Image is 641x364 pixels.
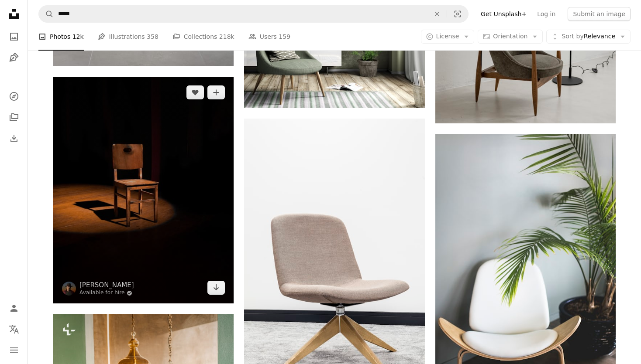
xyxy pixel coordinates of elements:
[532,7,561,21] a: Log in
[39,6,54,22] button: Search Unsplash
[421,30,475,44] button: License
[248,23,290,51] a: Users 159
[5,299,23,317] a: Log in / Sign up
[244,250,424,258] a: brown wooden framed gray padded chair
[546,30,631,44] button: Sort byRelevance
[98,23,159,51] a: Illustrations 358
[207,85,225,99] button: Add to Collection
[147,32,159,41] span: 358
[279,32,290,41] span: 159
[427,6,447,22] button: Clear
[172,23,234,51] a: Collections 218k
[5,129,23,147] a: Download History
[562,33,583,40] span: Sort by
[5,88,23,105] a: Explore
[53,77,234,303] img: vacant brown wooden armless chair
[5,49,23,66] a: Illustrations
[79,289,134,296] a: Available for hire
[5,109,23,126] a: Collections
[207,281,225,295] a: Download
[476,7,532,21] a: Get Unsplash+
[219,32,234,41] span: 218k
[5,5,23,24] a: Home — Unsplash
[562,32,615,41] span: Relevance
[478,30,543,44] button: Orientation
[186,85,204,99] button: Like
[5,28,23,45] a: Photos
[5,341,23,359] button: Menu
[79,281,134,289] a: [PERSON_NAME]
[53,186,234,194] a: vacant brown wooden armless chair
[436,33,459,40] span: License
[38,5,469,23] form: Find visuals sitewide
[568,7,631,21] button: Submit an image
[62,282,76,296] img: Go to Allec Gomes's profile
[447,6,468,22] button: Visual search
[5,320,23,338] button: Language
[493,33,527,40] span: Orientation
[435,265,616,273] a: brown wooden chair beside plant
